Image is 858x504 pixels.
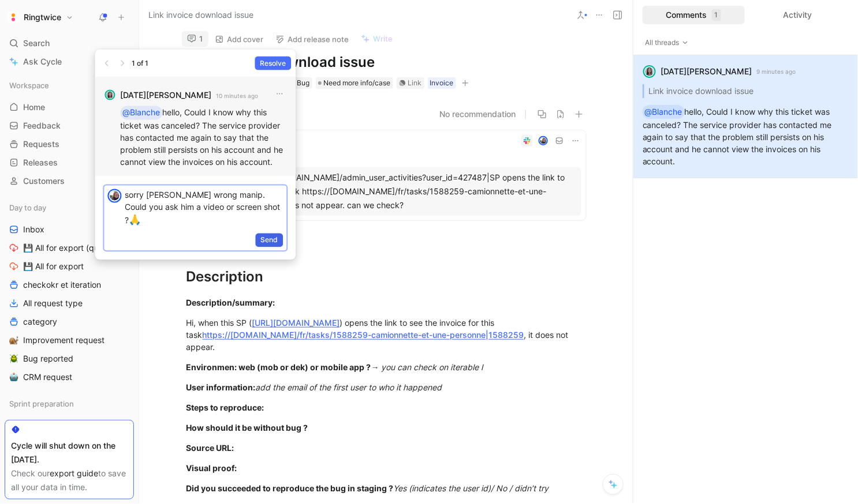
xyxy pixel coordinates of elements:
[106,91,114,99] img: avatar
[260,234,278,246] span: Send
[216,91,258,101] small: 10 minutes ago
[120,89,211,103] strong: [DATE][PERSON_NAME]
[260,58,286,69] span: Resolve
[255,233,283,247] button: Send
[132,58,148,69] div: 1 of 1
[255,57,291,70] button: Resolve
[120,106,286,168] p: hello, Could I know why this ticket was canceled? The service provider has contacted me again to ...
[129,215,141,226] span: 🙏
[122,106,160,120] div: @Blanche
[109,190,120,202] img: avatar
[125,189,283,228] p: sorry [PERSON_NAME] wrong manip. Could you ask him a video or screen shot ?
